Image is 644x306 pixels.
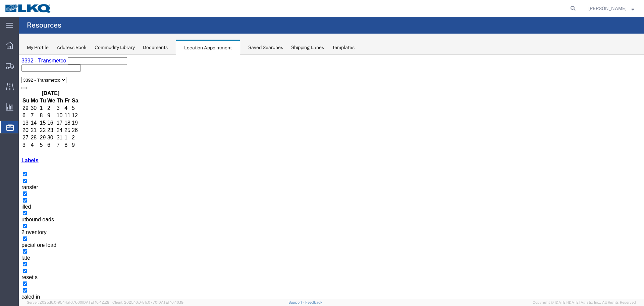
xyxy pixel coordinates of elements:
[45,72,52,79] td: 25
[588,5,627,12] span: William Haney
[291,44,324,51] div: Shipping Lanes
[28,57,37,64] td: 9
[82,300,109,304] span: [DATE] 10:42:29
[21,87,28,94] td: 5
[21,80,28,86] td: 29
[21,72,28,79] td: 22
[4,169,8,173] input: 2 nventory
[11,87,20,94] td: 4
[176,40,240,55] div: Location Appointment
[4,182,8,186] input: pecial ore load
[588,4,635,12] button: [PERSON_NAME]
[53,65,60,72] td: 19
[53,57,60,64] td: 12
[4,214,8,218] input: reset s
[157,300,183,304] span: [DATE] 10:40:19
[38,65,45,72] td: 17
[28,65,37,72] td: 16
[3,87,11,94] td: 3
[27,44,49,51] div: My Profile
[28,80,37,86] td: 30
[3,149,12,155] span: illed
[3,65,11,72] td: 13
[4,194,8,199] input: late
[3,130,19,135] span: ransfer
[95,44,135,51] div: Commodity Library
[38,80,45,86] td: 31
[53,80,60,86] td: 2
[3,200,11,206] span: late
[27,17,61,34] h4: Resources
[4,143,8,148] input: illed
[4,124,8,128] input: ransfer
[305,300,322,304] a: Feedback
[38,87,45,94] td: 7
[3,175,28,180] span: 2 nventory
[3,187,38,193] span: pecial ore load
[533,300,636,305] span: Copyright © [DATE]-[DATE] Agistix Inc., All Rights Reserved
[11,80,20,86] td: 28
[21,57,28,64] td: 8
[11,65,20,72] td: 14
[21,65,28,72] td: 15
[4,156,8,161] input: utbound oads
[53,72,60,79] td: 26
[3,162,35,168] span: utbound oads
[19,55,644,299] iframe: FS Legacy Container
[3,239,21,245] span: caled in
[45,87,52,94] td: 8
[38,72,45,79] td: 24
[11,72,20,79] td: 21
[3,220,19,225] span: reset s
[28,87,37,94] td: 6
[143,44,168,51] div: Documents
[288,300,305,304] a: Support
[248,44,283,51] div: Saved Searches
[27,300,109,304] span: Server: 2025.16.0-9544af67660
[3,80,11,86] td: 27
[38,57,45,64] td: 10
[57,44,87,51] div: Address Book
[28,72,37,79] td: 23
[53,87,60,94] td: 9
[45,80,52,86] td: 1
[45,57,52,64] td: 11
[112,300,183,304] span: Client: 2025.16.0-8fc0770
[45,65,52,72] td: 18
[3,72,11,79] td: 20
[3,103,20,108] a: Labels
[332,44,355,51] div: Templates
[4,233,8,238] input: caled in
[5,3,52,13] img: logo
